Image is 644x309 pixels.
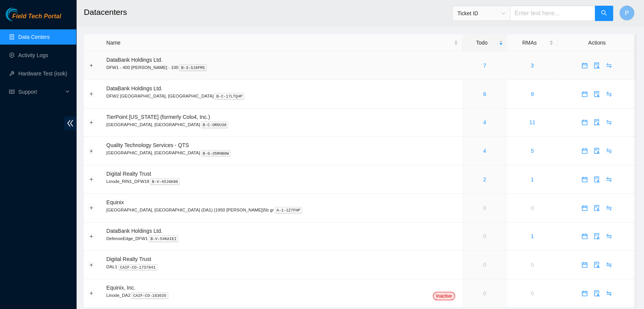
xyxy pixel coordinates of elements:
a: Activity Logs [18,52,48,58]
span: calendar [579,262,590,268]
span: Support [18,84,63,99]
a: 0 [483,205,486,211]
a: audit [591,148,603,154]
span: search [601,10,607,17]
button: audit [591,202,603,214]
a: calendar [578,262,591,268]
a: 7 [483,62,486,69]
a: 4 [483,148,486,154]
span: double-left [64,116,76,130]
a: swap [603,176,615,183]
a: calendar [578,148,591,154]
a: audit [591,205,603,211]
button: Expand row [88,290,95,296]
a: calendar [578,176,591,183]
span: calendar [579,62,590,69]
a: audit [591,233,603,239]
button: calendar [578,230,591,242]
a: 2 [483,176,486,183]
button: audit [591,287,603,299]
a: calendar [578,119,591,125]
a: 0 [531,262,534,268]
a: 11 [529,119,535,125]
span: Equinix [106,199,124,205]
input: Enter text here... [510,6,595,21]
span: Quality Technology Services - QTS [106,142,189,148]
a: 1 [531,176,534,183]
a: audit [591,176,603,183]
span: calendar [579,205,590,211]
button: swap [603,173,615,186]
kbd: B-G-35RHB8W [201,150,231,157]
kbd: B-V-45JGK80 [150,178,180,185]
span: calendar [579,176,590,183]
kbd: CAIF-CO-1737941 [118,264,157,271]
a: audit [591,262,603,268]
a: swap [603,62,615,69]
p: DFW2 [GEOGRAPHIC_DATA], [GEOGRAPHIC_DATA] [106,93,458,99]
span: swap [603,148,615,154]
span: read [9,89,14,94]
a: 4 [483,119,486,125]
button: calendar [578,145,591,157]
button: Expand row [88,205,95,211]
button: swap [603,202,615,214]
a: swap [603,290,615,296]
span: audit [591,62,602,69]
button: search [595,6,613,21]
a: 0 [531,290,534,296]
span: DataBank Holdings Ltd. [106,228,162,234]
span: TierPoint [US_STATE] (formerly Colo4, Inc.) [106,114,210,120]
a: audit [591,91,603,97]
span: P [625,8,629,18]
span: calendar [579,119,590,125]
button: calendar [578,173,591,186]
span: audit [591,290,602,296]
button: swap [603,88,615,100]
button: swap [603,116,615,128]
button: calendar [578,287,591,299]
span: DataBank Holdings Ltd. [106,85,162,91]
span: Equinix, Inc. [106,285,135,291]
button: Expand row [88,62,95,69]
button: calendar [578,116,591,128]
button: Expand row [88,262,95,268]
span: DataBank Holdings Ltd. [106,57,162,63]
button: Expand row [88,148,95,154]
span: swap [603,205,615,211]
a: 9 [531,91,534,97]
span: Ticket ID [457,8,505,19]
a: swap [603,119,615,125]
a: calendar [578,233,591,239]
a: 5 [531,148,534,154]
span: calendar [579,290,590,296]
button: Expand row [88,119,95,125]
a: 1 [531,233,534,239]
p: [GEOGRAPHIC_DATA], [GEOGRAPHIC_DATA] (DA1) {1950 [PERSON_NAME]}5b gr [106,207,458,213]
button: audit [591,59,603,72]
button: Expand row [88,176,95,183]
button: audit [591,173,603,186]
th: Actions [557,34,636,51]
a: 3 [531,62,534,69]
button: P [619,5,634,21]
kbd: B-C-ORDU38 [201,122,228,128]
p: [GEOGRAPHIC_DATA], [GEOGRAPHIC_DATA] [106,121,458,128]
a: Akamai TechnologiesField Tech Portal [6,14,61,24]
span: swap [603,262,615,268]
span: Inactive [433,292,455,300]
p: Linode_RIN1_DFW18 [106,178,458,185]
button: swap [603,259,615,271]
a: swap [603,91,615,97]
button: Expand row [88,233,95,239]
button: audit [591,116,603,128]
a: 6 [483,91,486,97]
